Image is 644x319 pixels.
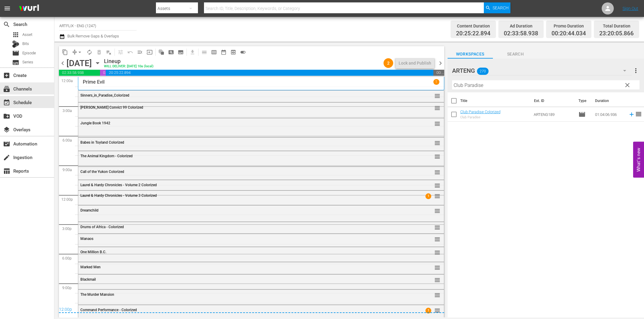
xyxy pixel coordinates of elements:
[460,115,500,119] div: Club Paradise
[504,30,538,37] span: 02:33:58.938
[575,92,591,109] th: Type
[166,47,176,57] span: Create Search Block
[578,111,586,118] span: movie
[80,121,110,125] span: Jungle Book 1942
[434,277,440,283] span: reorder
[158,49,164,55] span: auto_awesome_motion_outlined
[80,265,101,269] span: Marked Men
[434,105,440,111] button: reorder
[211,49,217,55] span: calendar_view_week_outlined
[154,46,166,58] span: Refresh All Search Blocks
[22,41,29,47] span: Bits
[484,2,510,13] button: Search
[3,154,10,161] span: create
[622,80,632,90] button: clear
[15,2,44,16] img: ans4CAIJ8jUAAAAAAAAAAAAAAAAAAAAAAAAgQb4GAAAAAAAAAAAAAAAAAAAAAAAAJMjXAAAAAAAAAAAAAAAAAAAAAAAAgAT5G...
[86,49,92,55] span: autorenew_outlined
[434,249,440,255] button: reorder
[80,250,106,254] span: One Million B.C.
[599,22,634,30] div: Total Duration
[80,105,143,110] span: [PERSON_NAME] Convict 99 Colorized
[186,46,197,58] span: Download as CSV
[599,30,634,37] span: 23:20:05.866
[493,50,538,58] span: Search
[106,70,434,76] span: 20:25:22.894
[104,47,114,57] span: Clear Lineup
[3,167,10,175] span: Reports
[94,47,104,57] span: Select an event to delete
[106,49,112,55] span: playlist_remove_outlined
[4,5,11,12] span: menu
[22,59,33,65] span: Series
[383,61,393,65] span: 2
[434,277,440,283] button: reorder
[66,58,92,68] div: [DATE]
[434,193,440,199] button: reorder
[434,292,440,298] span: reorder
[72,49,78,55] span: compress
[147,49,153,55] span: input
[12,40,19,48] div: Bits
[434,224,440,231] span: reorder
[623,6,638,11] a: Sign Out
[3,72,10,79] span: add_box
[80,170,124,174] span: Call of the Yukon Colorized
[80,140,124,145] span: Babes in Toyland Colorized
[168,49,174,55] span: pageview_outlined
[504,22,538,30] div: Ad Duration
[434,140,440,146] span: reorder
[85,47,94,57] span: Loop Content
[396,58,434,69] button: Lock and Publish
[635,110,642,118] span: reorder
[197,46,209,58] span: Day Calendar View
[80,208,99,212] span: Dreamchild
[80,154,133,158] span: The Animal Kingdom - Colorized
[434,307,440,313] button: reorder
[80,193,157,198] span: Laurel & Hardy Chronicles - Volume 3 Colorized
[434,292,440,298] button: reorder
[12,31,19,38] span: Asset
[493,2,509,13] span: Search
[434,93,440,99] span: reorder
[399,58,431,69] div: Lock and Publish
[77,49,83,55] span: arrow_drop_down
[434,193,440,199] span: reorder
[221,49,227,55] span: date_range_outlined
[59,70,100,76] span: 02:33:58.938
[434,224,440,230] button: reorder
[176,47,186,57] span: Create Series Block
[434,236,440,242] button: reorder
[434,264,440,270] button: reorder
[425,193,431,199] span: 1
[59,59,66,67] span: chevron_left
[238,47,248,57] span: 24 hours Lineup View is ON
[70,47,85,57] span: Remove Gaps & Overlaps
[434,236,440,243] span: reorder
[209,47,219,57] span: Week Calendar View
[80,277,96,282] span: Blackmail
[80,183,157,187] span: Laurel & Hardy Chronicles - Volume 2 Colorized
[3,140,10,148] span: Automation
[434,140,440,146] button: reorder
[3,126,10,133] span: layers
[80,93,129,97] span: Sinners_in_Paradise_Colorized
[460,110,500,114] a: Club Paradise Colorized
[145,47,154,57] span: Update Metadata from Key Asset
[100,70,105,76] span: 00:20:44.034
[434,153,440,159] button: reorder
[434,208,440,214] button: reorder
[3,85,10,93] span: Channels
[456,30,490,37] span: 20:25:22.894
[593,107,626,122] td: 01:04:06.936
[434,120,440,127] span: reorder
[104,58,154,65] div: Lineup
[460,92,531,109] th: Title
[230,49,236,55] span: preview_outlined
[434,169,440,175] button: reorder
[531,107,576,122] td: ARTENG189
[3,113,10,120] span: create_new_folder
[12,49,19,57] span: Episode
[22,50,36,56] span: Episode
[434,182,440,189] span: reorder
[434,153,440,160] span: reorder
